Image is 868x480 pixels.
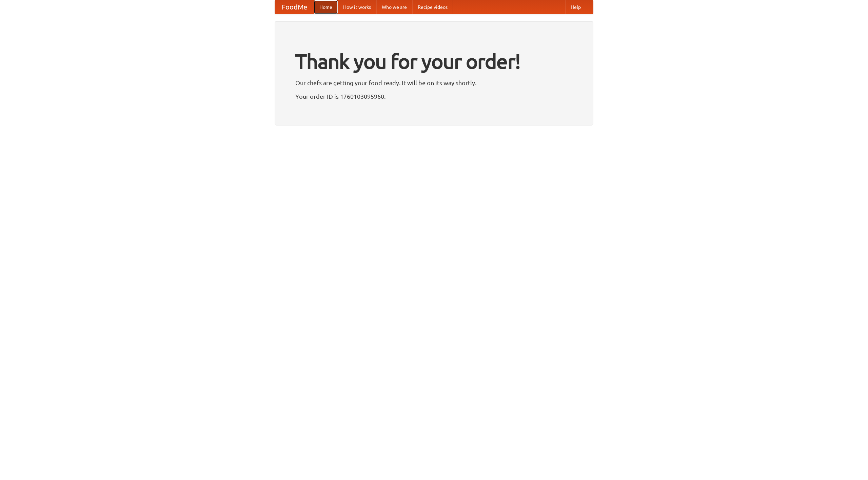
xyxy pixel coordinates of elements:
[376,0,412,14] a: Who we are
[412,0,453,14] a: Recipe videos
[338,0,376,14] a: How it works
[295,78,573,88] p: Our chefs are getting your food ready. It will be on its way shortly.
[295,91,573,101] p: Your order ID is 1760103095960.
[275,0,314,14] a: FoodMe
[314,0,338,14] a: Home
[565,0,586,14] a: Help
[295,45,573,78] h1: Thank you for your order!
